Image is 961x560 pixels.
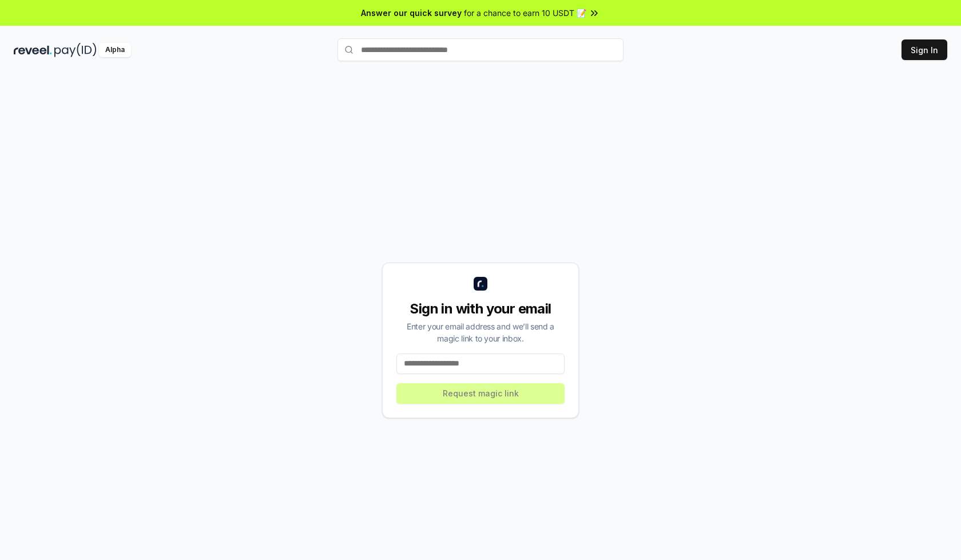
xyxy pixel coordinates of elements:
[54,43,97,57] img: pay_id
[99,43,131,57] div: Alpha
[361,7,462,19] span: Answer our quick survey
[902,39,947,60] button: Sign In
[464,7,586,19] span: for a chance to earn 10 USDT 📝
[14,43,52,57] img: reveel_dark
[396,320,565,344] div: Enter your email address and we’ll send a magic link to your inbox.
[474,277,487,291] img: logo_small
[396,300,565,318] div: Sign in with your email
